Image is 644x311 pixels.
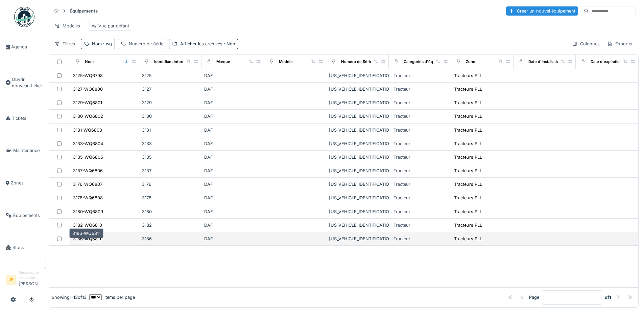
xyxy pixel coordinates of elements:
[204,113,261,119] div: DAF
[3,102,46,135] a: Tickets
[92,41,112,47] div: Nom
[454,113,482,119] div: Tracteurs PLL
[13,212,43,219] span: Équipements
[454,86,482,92] div: Tracteurs PLL
[454,222,482,228] div: Tracteurs PLL
[3,199,46,232] a: Équipements
[393,86,410,92] div: Tracteur
[279,59,293,65] div: Modèle
[454,181,482,187] div: Tracteurs PLL
[142,236,199,242] div: 3186
[129,41,163,47] div: Numéro de Série
[73,195,103,201] div: 3178-WQ6808
[454,99,482,106] div: Tracteurs PLL
[19,270,43,290] li: [PERSON_NAME]
[142,140,199,147] div: 3133
[506,6,578,16] div: Créer un nouvel équipement
[142,86,199,92] div: 3127
[51,39,78,49] div: Filtres
[204,127,261,133] div: DAF
[329,86,386,92] div: [US_VEHICLE_IDENTIFICATION_NUMBER]
[154,59,187,65] div: Identifiant interne
[204,72,261,79] div: DAF
[204,195,261,201] div: DAF
[142,181,199,187] div: 3176
[69,228,103,238] div: 3186-WQ6811
[85,59,94,65] div: Nom
[329,127,386,133] div: [US_VEHICLE_IDENTIFICATION_NUMBER]
[142,113,199,119] div: 3130
[329,154,386,160] div: [US_VEHICLE_IDENTIFICATION_NUMBER]
[329,99,386,106] div: [US_VEHICLE_IDENTIFICATION_NUMBER]
[454,72,482,79] div: Tracteurs PLL
[454,208,482,215] div: Tracteurs PLL
[142,208,199,215] div: 3180
[52,294,87,301] div: Showing 1 - 13 of 13
[454,195,482,201] div: Tracteurs PLL
[393,154,410,160] div: Tracteur
[73,236,101,242] div: 3186-WQ6811
[102,41,112,46] span: : wq
[393,140,410,147] div: Tracteur
[329,72,386,79] div: [US_VEHICLE_IDENTIFICATION_NUMBER]
[204,222,261,228] div: DAF
[604,39,636,49] div: Exporter
[393,195,410,201] div: Tracteur
[204,140,261,147] div: DAF
[142,195,199,201] div: 3178
[142,154,199,160] div: 3135
[204,168,261,174] div: DAF
[19,270,43,281] div: Responsable technicien
[14,7,34,27] img: Badge_color-CXgf-gQk.svg
[73,127,102,133] div: 3131-WQ6803
[142,168,199,174] div: 3137
[12,76,43,89] span: Ouvrir nouveau ticket
[341,59,372,65] div: Numéro de Série
[393,99,410,106] div: Tracteur
[393,168,410,174] div: Tracteur
[569,39,603,49] div: Colonnes
[204,208,261,215] div: DAF
[73,113,103,119] div: 3130-WQ6802
[11,44,43,50] span: Agenda
[67,8,100,14] strong: Équipements
[13,147,43,154] span: Maintenance
[454,127,482,133] div: Tracteurs PLL
[393,127,410,133] div: Tracteur
[329,236,386,242] div: [US_VEHICLE_IDENTIFICATION_NUMBER]
[204,86,261,92] div: DAF
[142,222,199,228] div: 3182
[329,195,386,201] div: [US_VEHICLE_IDENTIFICATION_NUMBER]
[393,72,410,79] div: Tracteur
[454,168,482,174] div: Tracteurs PLL
[73,154,103,160] div: 3135-WQ6805
[393,113,410,119] div: Tracteur
[3,63,46,102] a: Ouvrir nouveau ticket
[51,21,83,31] div: Modèles
[92,23,129,29] div: Vue par défaut
[3,167,46,199] a: Zones
[591,59,622,65] div: Date d'expiration
[13,244,43,251] span: Stock
[454,140,482,147] div: Tracteurs PLL
[329,181,386,187] div: [US_VEHICLE_IDENTIFICATION_NUMBER]
[11,180,43,186] span: Zones
[73,140,103,147] div: 3133-WQ6804
[222,41,235,46] span: : Non
[73,72,103,79] div: 3125-WQ6798
[204,181,261,187] div: DAF
[6,275,16,285] li: JP
[3,134,46,167] a: Maintenance
[73,181,102,187] div: 3176-WQ6807
[142,127,199,133] div: 3131
[204,236,261,242] div: DAF
[73,99,102,106] div: 3129-WQ6801
[404,59,451,65] div: Catégories d'équipement
[329,168,386,174] div: [US_VEHICLE_IDENTIFICATION_NUMBER]
[6,270,43,291] a: JP Responsable technicien[PERSON_NAME]
[528,59,562,65] div: Date d'Installation
[329,222,386,228] div: [US_VEHICLE_IDENTIFICATION_NUMBER]
[12,115,43,121] span: Tickets
[73,208,103,215] div: 3180-WQ6809
[393,208,410,215] div: Tracteur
